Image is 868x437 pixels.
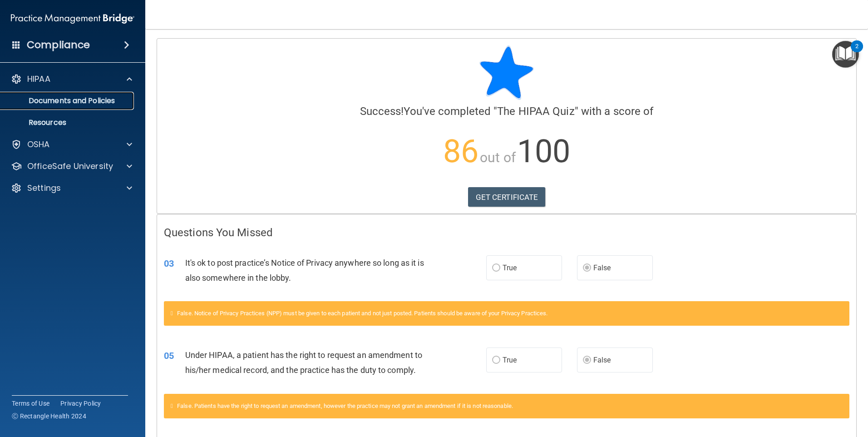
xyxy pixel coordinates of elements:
p: OfficeSafe University [27,161,113,172]
h4: Questions You Missed [164,227,849,238]
iframe: Drift Widget Chat Controller [823,374,857,409]
a: OSHA [11,139,132,150]
input: True [492,357,500,364]
span: True [503,356,517,364]
span: Success! [360,105,404,118]
span: 05 [164,350,174,361]
p: HIPAA [27,74,50,84]
span: Under HIPAA, a patient has the right to request an amendment to his/her medical record, and the p... [185,350,422,375]
input: False [583,357,591,364]
div: 2 [855,46,858,58]
p: Documents and Policies [6,96,130,105]
p: Resources [6,118,130,127]
a: HIPAA [11,74,132,84]
p: Settings [27,183,61,194]
h4: Compliance [27,39,90,51]
span: Ⓒ Rectangle Health 2024 [12,412,86,421]
a: GET CERTIFICATE [468,187,546,207]
span: False [593,263,611,272]
span: The HIPAA Quiz [497,105,574,118]
a: Privacy Policy [60,399,101,408]
a: Terms of Use [12,399,49,408]
span: False [593,356,611,364]
span: out of [480,149,516,165]
input: True [492,265,500,272]
span: False. Patients have the right to request an amendment, however the practice may not grant an ame... [177,402,513,409]
a: Settings [11,183,132,194]
button: Open Resource Center, 2 new notifications [832,41,859,68]
span: 86 [443,133,478,170]
input: False [583,265,591,272]
a: OfficeSafe University [11,161,132,172]
img: blue-star-rounded.9d042014.png [479,45,534,100]
span: True [503,263,517,272]
span: False. Notice of Privacy Practices (NPP) must be given to each patient and not just posted. Patie... [177,310,547,317]
span: It's ok to post practice’s Notice of Privacy anywhere so long as it is also somewhere in the lobby. [185,258,424,283]
span: 100 [517,133,570,170]
p: OSHA [27,139,50,150]
span: 03 [164,258,174,269]
img: PMB logo [11,10,134,28]
h4: You've completed " " with a score of [164,105,849,117]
